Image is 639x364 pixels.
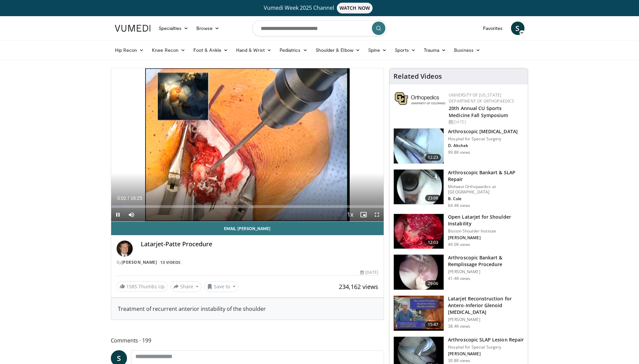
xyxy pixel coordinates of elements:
[393,295,524,331] a: 15:47 Latarjet Reconstruction for Antero-Inferior Glenoid [MEDICAL_DATA] [PERSON_NAME] 38.4K views
[364,43,391,57] a: Spine
[479,22,507,35] a: Favorites
[276,43,312,57] a: Pediatrics
[425,239,441,246] span: 12:03
[343,208,357,221] button: Playback Rate
[449,92,514,104] a: University of [US_STATE] Department of Orthopaedics
[448,136,518,142] p: Hospital for Special Surgery
[425,280,441,287] span: 29:06
[395,92,445,105] img: 355603a8-37da-49b6-856f-e00d7e9307d3.png.150x105_q85_autocrop_double_scale_upscale_version-0.2.png
[393,214,524,249] a: 12:03 Open Latarjet for Shoulder Instability Boston Shoulder Institute [PERSON_NAME] 49.0K views
[148,43,189,57] a: Knee Recon
[448,184,524,195] p: Midwest Orthopaedics at [GEOGRAPHIC_DATA]
[448,242,470,247] p: 49.0K views
[391,43,420,57] a: Sports
[448,203,470,208] p: 64.4K views
[370,208,384,221] button: Fullscreen
[393,128,524,164] a: 12:23 Arthroscopic [MEDICAL_DATA] Hospital for Special Surgery D. Altchek 99.8K views
[339,283,378,291] span: 234,162 views
[155,22,193,35] a: Specialties
[117,259,379,265] div: By
[128,195,129,201] span: /
[425,154,441,161] span: 12:23
[393,72,442,80] h4: Related Videos
[141,241,379,248] h4: Latarjet-Patte Procedure
[394,255,444,290] img: wolf_3.png.150x105_q85_crop-smart_upscale.jpg
[111,222,384,235] a: Email [PERSON_NAME]
[448,276,470,281] p: 41.4K views
[158,259,183,265] a: 13 Videos
[448,235,524,241] p: [PERSON_NAME]
[126,283,137,290] span: 1585
[117,281,168,292] a: 1585 Thumbs Up
[232,43,276,57] a: Hand & Wrist
[448,150,470,155] p: 99.8K views
[449,105,508,118] a: 20th Annual CU Sports Medicine Fall Symposium
[118,305,377,313] div: Treatment of recurrent anterior instability of the shoulder
[115,25,151,32] img: VuMedi Logo
[360,269,378,276] div: [DATE]
[130,195,142,201] span: 16:25
[450,43,484,57] a: Business
[420,43,450,57] a: Trauma
[394,129,444,163] img: 10039_3.png.150x105_q85_crop-smart_upscale.jpg
[448,228,524,234] p: Boston Shoulder Institute
[448,336,524,343] h3: Arthroscopic SLAP Lesion Repair
[204,281,238,292] button: Save to
[425,321,441,328] span: 15:47
[252,20,387,36] input: Search topics, interventions
[111,68,384,222] video-js: Video Player
[449,119,522,125] div: [DATE]
[448,324,470,329] p: 38.4K views
[448,344,524,350] p: Hospital for Special Surgery
[448,269,524,275] p: [PERSON_NAME]
[122,259,157,265] a: [PERSON_NAME]
[189,43,232,57] a: Foot & Ankle
[117,195,126,201] span: 0:02
[425,195,441,202] span: 23:06
[448,254,524,268] h3: Arthroscopic Bankart & Remplissage Procedure
[394,214,444,249] img: 944938_3.png.150x105_q85_crop-smart_upscale.jpg
[394,170,444,205] img: cole_0_3.png.150x105_q85_crop-smart_upscale.jpg
[312,43,364,57] a: Shoulder & Elbow
[393,169,524,208] a: 23:06 Arthroscopic Bankart & SLAP Repair Midwest Orthopaedics at [GEOGRAPHIC_DATA] B. Cole 64.4K ...
[111,43,148,57] a: Hip Recon
[448,351,524,357] p: [PERSON_NAME]
[111,205,384,208] div: Progress Bar
[337,3,373,13] span: WATCH NOW
[170,281,202,292] button: Share
[116,3,523,13] a: Vumedi Week 2025 ChannelWATCH NOW
[125,208,138,221] button: Mute
[448,128,518,135] h3: Arthroscopic [MEDICAL_DATA]
[117,241,133,257] img: Avatar
[192,22,223,35] a: Browse
[393,254,524,290] a: 29:06 Arthroscopic Bankart & Remplissage Procedure [PERSON_NAME] 41.4K views
[111,208,125,221] button: Pause
[448,214,524,227] h3: Open Latarjet for Shoulder Instability
[448,143,518,148] p: D. Altchek
[448,295,524,316] h3: Latarjet Reconstruction for Antero-Inferior Glenoid [MEDICAL_DATA]
[511,22,524,35] a: S
[111,336,384,345] span: Comments 199
[357,208,370,221] button: Enable picture-in-picture mode
[394,296,444,331] img: 38708_0000_3.png.150x105_q85_crop-smart_upscale.jpg
[448,169,524,183] h3: Arthroscopic Bankart & SLAP Repair
[448,317,524,322] p: [PERSON_NAME]
[448,196,524,202] p: B. Cole
[448,358,470,363] p: 30.8K views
